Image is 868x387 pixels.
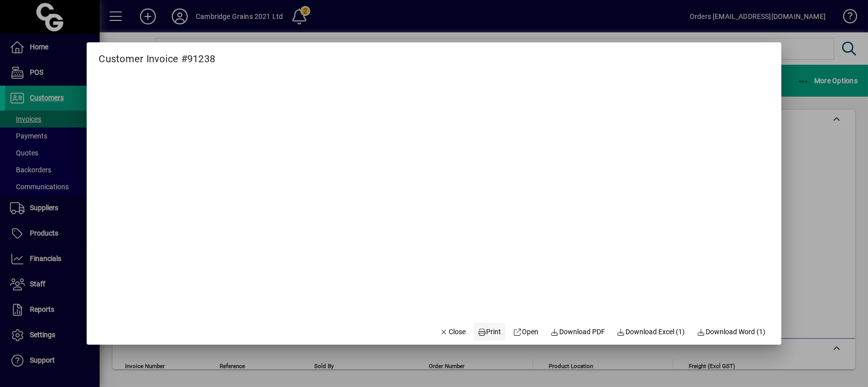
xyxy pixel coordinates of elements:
[693,323,769,341] button: Download Word (1)
[436,323,470,341] button: Close
[513,327,539,337] span: Open
[613,323,689,341] button: Download Excel (1)
[617,327,685,337] span: Download Excel (1)
[697,327,765,337] span: Download Word (1)
[478,327,501,337] span: Print
[509,323,543,341] a: Open
[546,323,609,341] a: Download PDF
[550,327,605,337] span: Download PDF
[87,42,227,67] h2: Customer Invoice #91238
[474,323,505,341] button: Print
[440,327,466,337] span: Close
